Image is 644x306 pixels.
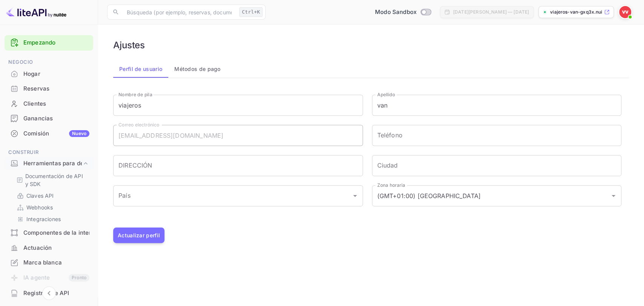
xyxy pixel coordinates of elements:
font: Modo Sandbox [375,8,417,15]
font: Claves API [26,192,54,199]
div: Webhooks [14,202,90,213]
div: Herramientas para desarrolladores [5,157,93,170]
font: Reservas [23,85,49,92]
div: ComisiónNuevo [5,126,93,141]
a: Componentes de la interfaz de usuario [5,226,93,240]
font: Hogar [23,70,40,77]
font: Actuación [23,244,52,251]
div: Integraciones [14,214,90,225]
a: Empezando [23,38,89,47]
font: Registros de API [23,289,69,297]
button: Abierto [350,191,360,201]
button: Contraer navegación [42,286,56,300]
a: Marca blanca [5,255,93,269]
font: Empezando [23,39,55,46]
div: Clientes [5,97,93,111]
font: Ganancias [23,115,53,122]
a: Integraciones [17,215,87,223]
font: Documentación de API y SDK [25,173,83,187]
img: furgoneta de viajeros [619,6,631,18]
div: Empezando [5,35,93,51]
font: [DATE][PERSON_NAME] — [DATE] [453,9,529,15]
font: Correo electrónico [118,122,160,128]
font: Apellido [377,92,395,97]
input: Nombre de pila [113,95,363,116]
div: Hogar [5,67,93,81]
font: Comisión [23,130,49,137]
font: Webhooks [26,204,53,211]
div: Marca blanca [5,255,93,270]
font: Componentes de la interfaz de usuario [23,229,131,236]
font: Nombre de pila [118,92,152,97]
div: Claves API [14,190,90,201]
input: Búsqueda (por ejemplo, reservas, documentación) [122,5,236,20]
button: Abierto [608,191,619,201]
a: Clientes [5,97,93,111]
div: Reservas [5,81,93,96]
input: País [117,189,348,203]
font: Actualizar perfil [118,232,160,238]
div: Ganancias [5,111,93,126]
input: Ciudad [372,155,622,176]
a: Hogar [5,67,93,81]
div: Actuación [5,241,93,255]
div: Documentación de API y SDK [14,171,90,189]
div: Registros de API [5,286,93,301]
font: Clientes [23,100,46,107]
input: DIRECCIÓN [113,155,363,176]
font: Marca blanca [23,259,62,266]
a: Claves API [17,192,87,200]
a: Reservas [5,81,93,95]
font: Negocio [8,59,33,65]
font: viajeros-van-gxq3x.nui... [550,9,607,15]
div: pestañas de configuración de la cuenta [113,60,629,78]
img: Logotipo de LiteAPI [6,6,66,18]
font: Ctrl+K [242,9,260,15]
font: Herramientas para desarrolladores [23,160,121,167]
font: Zona horaria [377,182,405,188]
font: Nuevo [72,131,86,136]
font: Métodos de pago [174,66,221,72]
a: Actuación [5,241,93,255]
input: Apellido [372,95,622,116]
div: Cambiar al modo de producción [372,8,434,17]
a: Documentación de API y SDK [17,172,87,188]
font: Integraciones [26,216,61,222]
font: Ajustes [113,40,145,51]
input: Correo electrónico [113,125,363,146]
div: Componentes de la interfaz de usuario [5,226,93,240]
a: ComisiónNuevo [5,126,93,140]
button: Actualizar perfil [113,228,164,243]
a: Webhooks [17,203,87,211]
font: Perfil de usuario [119,66,162,72]
a: Registros de API [5,286,93,300]
a: Ganancias [5,111,93,125]
input: teléfono [372,125,622,146]
font: Construir [8,149,39,155]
